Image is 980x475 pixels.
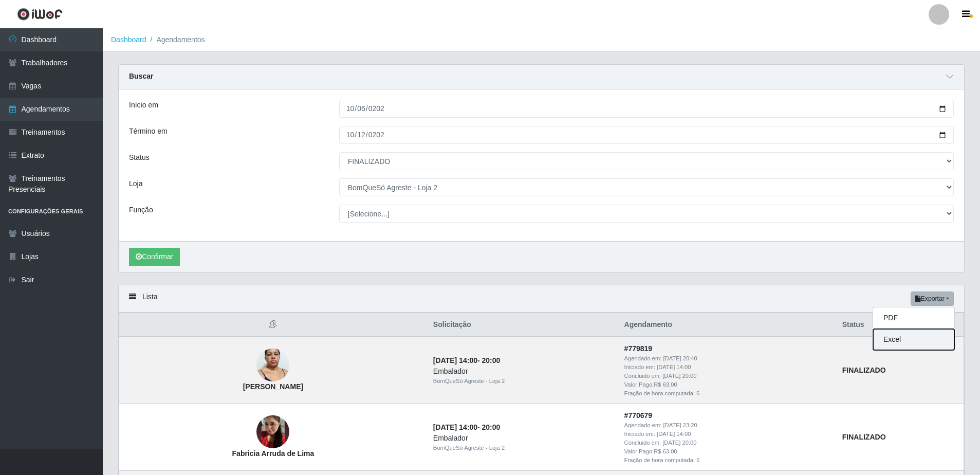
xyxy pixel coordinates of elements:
[842,366,886,374] strong: FINALIZADO
[433,356,477,364] time: [DATE] 14:00
[111,35,146,44] a: Dashboard
[624,363,830,372] div: Iniciado em:
[624,354,830,363] div: Agendado em:
[129,126,168,137] label: Término em
[662,440,696,446] time: [DATE] 20:00
[624,389,830,398] div: Fração de hora computada: 6
[624,439,830,447] div: Concluido em:
[482,356,501,364] time: 20:00
[624,430,830,439] div: Iniciado em:
[339,100,954,118] input: 00/00/0000
[129,72,153,80] strong: Buscar
[129,248,180,266] button: Confirmar
[873,307,954,329] button: PDF
[433,423,477,431] time: [DATE] 14:00
[339,126,954,144] input: 00/00/0000
[624,421,830,430] div: Agendado em:
[256,403,289,462] img: Fabricia Arruda de Lima
[433,444,612,452] div: BomQueSó Agreste - Loja 2
[232,449,315,458] strong: Fabricia Arruda de Lima
[17,8,63,21] img: CoreUI Logo
[662,373,696,379] time: [DATE] 20:00
[624,447,830,456] div: Valor Pago: R$ 63,00
[482,423,501,431] time: 20:00
[624,411,653,419] strong: # 770679
[657,364,691,370] time: [DATE] 14:00
[663,422,697,428] time: [DATE] 23:20
[146,34,205,45] li: Agendamentos
[873,329,954,350] button: Excel
[618,313,836,337] th: Agendamento
[119,285,964,313] div: Lista
[624,372,830,380] div: Concluido em:
[911,291,954,306] button: Exportar
[433,423,500,431] strong: -
[433,366,612,377] div: Embalador
[433,356,500,364] strong: -
[624,380,830,389] div: Valor Pago: R$ 63,00
[433,433,612,444] div: Embalador
[842,433,886,441] strong: FINALIZADO
[129,152,150,163] label: Status
[657,431,691,437] time: [DATE] 14:00
[624,344,653,353] strong: # 779819
[243,382,303,391] strong: [PERSON_NAME]
[103,28,980,52] nav: breadcrumb
[433,377,612,386] div: BomQueSó Agreste - Loja 2
[427,313,618,337] th: Solicitação
[129,178,142,189] label: Loja
[129,100,158,111] label: Início em
[663,355,697,361] time: [DATE] 20:40
[836,313,964,337] th: Status
[624,456,830,465] div: Fração de hora computada: 6
[129,205,153,215] label: Função
[256,343,289,387] img: Neilda Borges da Silva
